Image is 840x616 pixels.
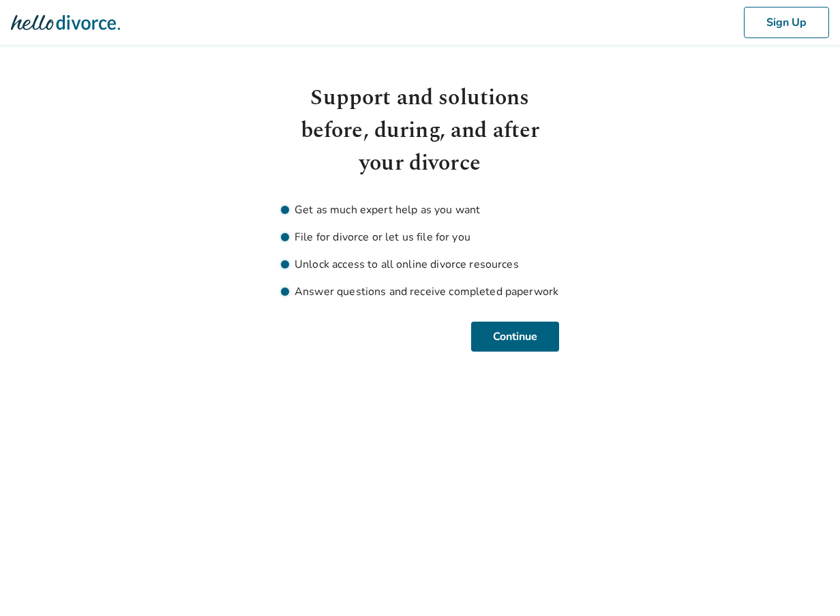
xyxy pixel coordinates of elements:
[11,9,120,36] img: Hello Divorce Logo
[281,283,559,300] li: Answer questions and receive completed paperwork
[281,202,559,218] li: Get as much expert help as you want
[281,256,559,273] li: Unlock access to all online divorce resources
[744,7,829,38] button: Sign Up
[471,322,559,352] button: Continue
[281,82,559,180] h1: Support and solutions before, during, and after your divorce
[281,229,559,245] li: File for divorce or let us file for you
